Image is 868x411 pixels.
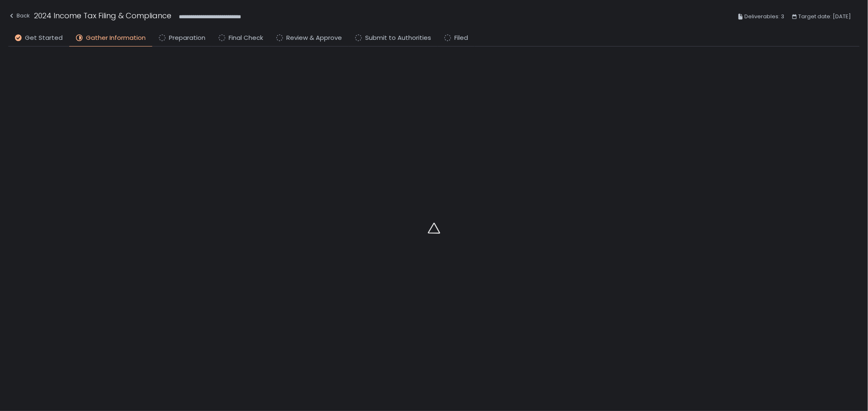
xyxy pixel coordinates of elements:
h1: 2024 Income Tax Filing & Compliance [34,10,171,21]
span: Get Started [25,33,63,43]
span: Gather Information [86,33,146,43]
span: Review & Approve [286,33,342,43]
span: Preparation [169,33,205,43]
button: Back [8,10,30,24]
span: Deliverables: 3 [745,12,785,22]
div: Back [8,11,30,21]
span: Final Check [229,33,263,43]
span: Target date: [DATE] [799,12,851,22]
span: Submit to Authorities [365,33,431,43]
span: Filed [454,33,468,43]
